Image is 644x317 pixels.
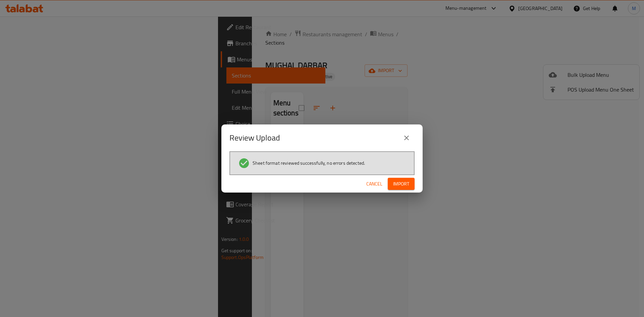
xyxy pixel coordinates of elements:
[364,178,385,190] button: Cancel
[388,178,415,190] button: Import
[229,133,280,143] h2: Review Upload
[253,160,365,166] span: Sheet format reviewed successfully, no errors detected.
[398,130,415,146] button: close
[393,180,409,188] span: Import
[366,180,382,188] span: Cancel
